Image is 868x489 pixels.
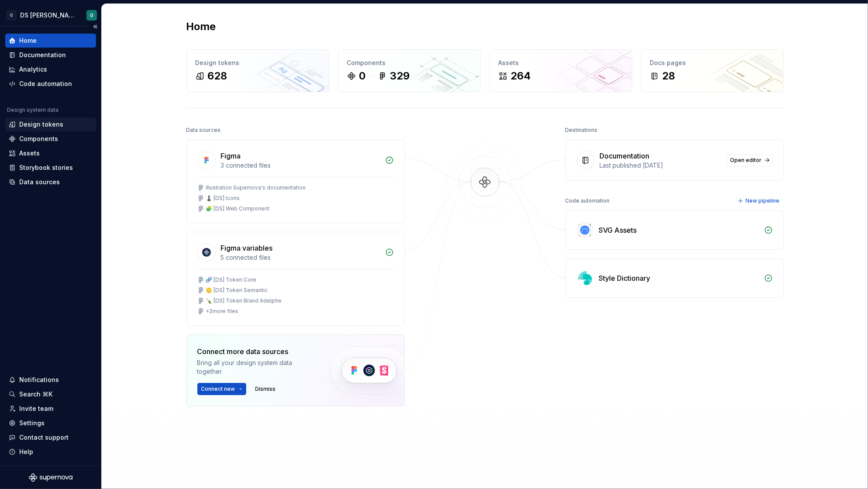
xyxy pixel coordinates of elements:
[19,149,40,158] div: Assets
[197,383,246,395] button: Connect new
[19,178,60,186] div: Data sources
[735,195,784,207] button: New pipeline
[89,21,101,33] button: Collapse sidebar
[5,416,96,430] a: Settings
[5,48,96,62] a: Documentation
[206,184,306,191] div: Illustration Supernova's documentation
[255,386,276,393] span: Dismiss
[5,373,96,387] button: Notifications
[599,225,637,235] div: SVG Assets
[19,120,63,129] div: Design tokens
[499,59,623,67] div: Assets
[359,69,366,83] div: 0
[5,77,96,91] a: Code automation
[6,10,17,21] div: C
[5,34,96,48] a: Home
[19,36,37,45] div: Home
[201,386,235,393] span: Connect new
[221,253,380,262] div: 5 connected files
[5,132,96,146] a: Components
[19,79,72,88] div: Code automation
[251,383,280,395] button: Dismiss
[206,276,257,283] div: 🧬 [DS] Token Core
[197,346,315,357] div: Connect more data sources
[19,65,47,74] div: Analytics
[730,157,762,164] span: Open editor
[197,358,315,376] div: Bring all your design system data together.
[565,124,598,136] div: Destinations
[19,375,59,384] div: Notifications
[206,297,282,304] div: 🍾 [DS] Token Brand Adelphe
[599,273,651,283] div: Style Dictionary
[196,59,320,67] div: Design tokens
[20,11,76,20] div: DS [PERSON_NAME]
[221,243,273,253] div: Figma variables
[650,59,775,67] div: Docs pages
[5,402,96,416] a: Invite team
[641,49,784,92] a: Docs pages28
[186,140,405,223] a: Figma3 connected filesIllustration Supernova's documentation♟️ [DS] Icons🧩 [DS] Web Component
[186,49,329,92] a: Design tokens628
[206,308,239,315] div: + 2 more files
[19,419,45,427] div: Settings
[19,51,66,59] div: Documentation
[5,445,96,459] button: Help
[19,390,52,399] div: Search ⌘K
[727,154,773,166] a: Open editor
[338,49,481,92] a: Components0329
[5,175,96,189] a: Data sources
[19,448,33,456] div: Help
[206,287,268,294] div: 🪙 [DS] Token Semantic
[19,404,53,413] div: Invite team
[489,49,632,92] a: Assets264
[186,20,216,34] h2: Home
[7,107,59,114] div: Design system data
[221,151,241,161] div: Figma
[5,146,96,160] a: Assets
[29,473,72,482] svg: Supernova Logo
[347,59,472,67] div: Components
[5,430,96,444] button: Contact support
[90,12,93,19] div: O
[600,151,650,161] div: Documentation
[19,134,58,143] div: Components
[206,195,240,202] div: ♟️ [DS] Icons
[186,124,221,136] div: Data sources
[206,205,270,212] div: 🧩 [DS] Web Component
[600,161,721,170] div: Last published [DATE]
[565,195,610,207] div: Code automation
[511,69,531,83] div: 264
[5,387,96,401] button: Search ⌘K
[19,433,69,442] div: Contact support
[186,232,405,326] a: Figma variables5 connected files🧬 [DS] Token Core🪙 [DS] Token Semantic🍾 [DS] Token Brand Adelphe+...
[19,163,73,172] div: Storybook stories
[2,6,100,24] button: CDS [PERSON_NAME]O
[5,117,96,131] a: Design tokens
[5,62,96,76] a: Analytics
[5,161,96,175] a: Storybook stories
[746,197,780,204] span: New pipeline
[390,69,410,83] div: 329
[662,69,675,83] div: 28
[221,161,380,170] div: 3 connected files
[208,69,227,83] div: 628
